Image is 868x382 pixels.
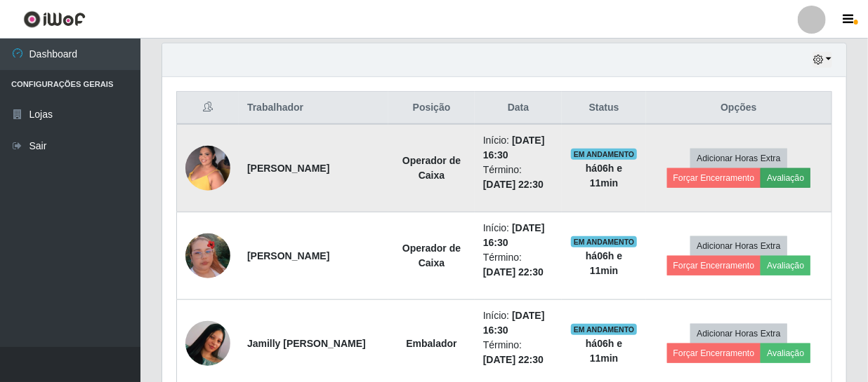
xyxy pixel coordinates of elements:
[571,324,638,335] span: EM ANDAMENTO
[690,149,787,168] button: Adicionar Horas Extra
[761,168,810,188] button: Avaliação
[483,308,553,338] li: Início:
[247,250,329,261] strong: [PERSON_NAME]
[475,92,562,125] th: Data
[690,236,787,256] button: Adicionar Horas Extra
[185,138,230,198] img: 1754434546105.jpeg
[586,250,622,276] strong: há 06 h e 11 min
[667,256,761,275] button: Forçar Encerramento
[483,354,544,365] time: [DATE] 22:30
[239,92,388,125] th: Trabalhador
[483,310,545,336] time: [DATE] 16:30
[247,338,366,349] strong: Jamilly [PERSON_NAME]
[667,168,761,188] button: Forçar Encerramento
[483,135,545,161] time: [DATE] 16:30
[483,222,545,248] time: [DATE] 16:30
[690,324,787,343] button: Adicionar Horas Extra
[247,163,329,174] strong: [PERSON_NAME]
[388,92,475,125] th: Posição
[483,163,553,192] li: Término:
[406,338,456,349] strong: Embalador
[571,149,638,160] span: EM ANDAMENTO
[402,243,461,268] strong: Operador de Caixa
[646,92,832,125] th: Opções
[483,250,553,280] li: Término:
[483,221,553,250] li: Início:
[586,338,622,364] strong: há 06 h e 11 min
[483,266,544,278] time: [DATE] 22:30
[571,236,638,247] span: EM ANDAMENTO
[667,343,761,363] button: Forçar Encerramento
[761,343,810,363] button: Avaliação
[483,179,544,190] time: [DATE] 22:30
[483,133,553,163] li: Início:
[483,338,553,367] li: Término:
[586,163,622,189] strong: há 06 h e 11 min
[761,256,810,275] button: Avaliação
[23,11,86,28] img: CoreUI Logo
[562,92,646,125] th: Status
[402,155,461,181] strong: Operador de Caixa
[185,216,230,296] img: 1754593776383.jpeg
